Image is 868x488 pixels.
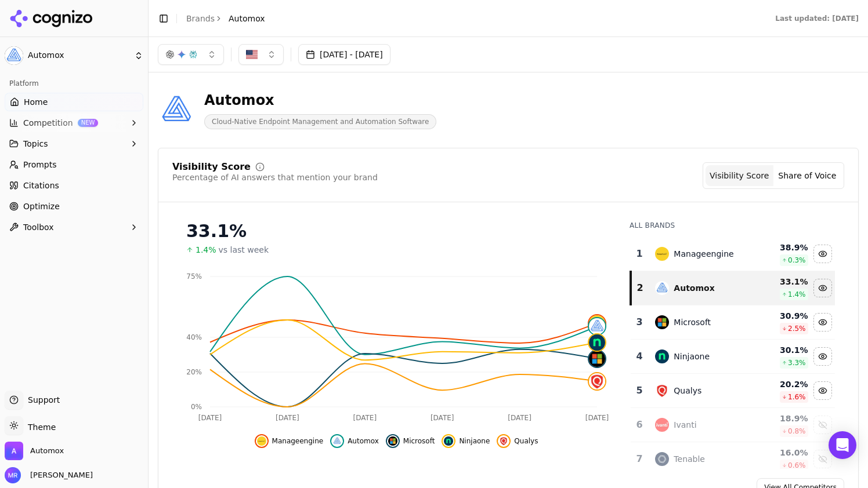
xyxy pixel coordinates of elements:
[631,237,835,271] tr: 1manageengineManageengine38.9%0.3%Hide manageengine data
[23,180,59,191] span: Citations
[23,394,60,406] span: Support
[589,351,605,367] img: microsoft
[5,218,143,236] button: Toolbox
[829,431,856,459] div: Open Intercom Messenger
[674,453,705,465] div: Tenable
[23,117,73,129] span: Competition
[198,414,222,422] tspan: [DATE]
[332,436,342,446] img: automox
[635,452,643,466] div: 7
[756,242,808,253] div: 38.9 %
[589,318,605,334] img: automox
[813,245,832,263] button: Hide manageengine data
[813,313,832,332] button: Hide microsoft data
[5,442,64,460] button: Open organization switcher
[5,176,143,195] a: Citations
[5,467,93,483] button: Open user button
[756,413,808,424] div: 18.9 %
[813,416,832,434] button: Show ivanti data
[386,434,435,448] button: Hide microsoft data
[229,13,265,24] span: Automox
[706,165,773,186] button: Visibility Score
[403,436,435,446] span: Microsoft
[655,315,669,329] img: microsoft
[631,305,835,340] tr: 3microsoftMicrosoft30.9%2.5%Hide microsoft data
[635,315,643,329] div: 3
[388,436,397,446] img: microsoft
[186,368,202,376] tspan: 20%
[330,434,379,448] button: Hide automox data
[788,427,806,436] span: 0.8 %
[589,334,605,351] img: ninjaone
[674,316,711,328] div: Microsoft
[631,442,835,476] tr: 7tenableTenable16.0%0.6%Show tenable data
[191,403,202,411] tspan: 0%
[272,436,324,446] span: Manageengine
[655,418,669,432] img: ivanti
[674,385,701,396] div: Qualys
[674,419,696,431] div: Ivanti
[635,384,643,398] div: 5
[5,467,21,483] img: Maddie Regis
[276,414,299,422] tspan: [DATE]
[5,93,143,111] a: Home
[186,333,202,341] tspan: 40%
[756,276,808,287] div: 33.1 %
[298,44,390,65] button: [DATE] - [DATE]
[26,470,93,480] span: [PERSON_NAME]
[788,461,806,470] span: 0.6 %
[23,423,56,432] span: Theme
[655,452,669,466] img: tenable
[5,134,143,153] button: Topics
[257,436,266,446] img: manageengine
[756,310,808,322] div: 30.9 %
[788,358,806,367] span: 3.3 %
[186,221,606,242] div: 33.1 %
[186,14,215,23] a: Brands
[813,450,832,468] button: Show tenable data
[631,374,835,408] tr: 5qualysQualys20.2%1.6%Hide qualys data
[788,290,806,299] span: 1.4 %
[78,119,99,127] span: NEW
[655,384,669,398] img: qualys
[756,378,808,390] div: 20.2 %
[813,347,832,366] button: Hide ninjaone data
[23,201,60,212] span: Optimize
[459,436,490,446] span: Ninjaone
[655,349,669,363] img: ninjaone
[158,92,195,129] img: Automox
[585,414,609,422] tspan: [DATE]
[635,247,643,261] div: 1
[5,114,143,132] button: CompetitionNEW
[756,447,808,458] div: 16.0 %
[172,162,251,172] div: Visibility Score
[756,344,808,356] div: 30.1 %
[196,244,216,256] span: 1.4%
[674,351,710,362] div: Ninjaone
[655,281,669,295] img: automox
[204,91,436,110] div: Automox
[636,281,643,295] div: 2
[499,436,508,446] img: qualys
[655,247,669,261] img: manageengine
[219,244,269,256] span: vs last week
[775,14,859,23] div: Last updated: [DATE]
[23,221,54,233] span: Toolbox
[631,340,835,374] tr: 4ninjaoneNinjaone30.1%3.3%Hide ninjaone data
[589,315,605,332] img: manageengine
[186,13,265,24] nav: breadcrumb
[813,381,832,400] button: Hide qualys data
[788,324,806,333] span: 2.5 %
[788,256,806,265] span: 0.3 %
[631,271,835,305] tr: 2automoxAutomox33.1%1.4%Hide automox data
[508,414,531,422] tspan: [DATE]
[497,434,538,448] button: Hide qualys data
[5,155,143,174] a: Prompts
[353,414,377,422] tspan: [DATE]
[348,436,379,446] span: Automox
[172,172,378,183] div: Percentage of AI answers that mention your brand
[23,138,48,150] span: Topics
[431,414,454,422] tspan: [DATE]
[255,434,324,448] button: Hide manageengine data
[24,96,48,108] span: Home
